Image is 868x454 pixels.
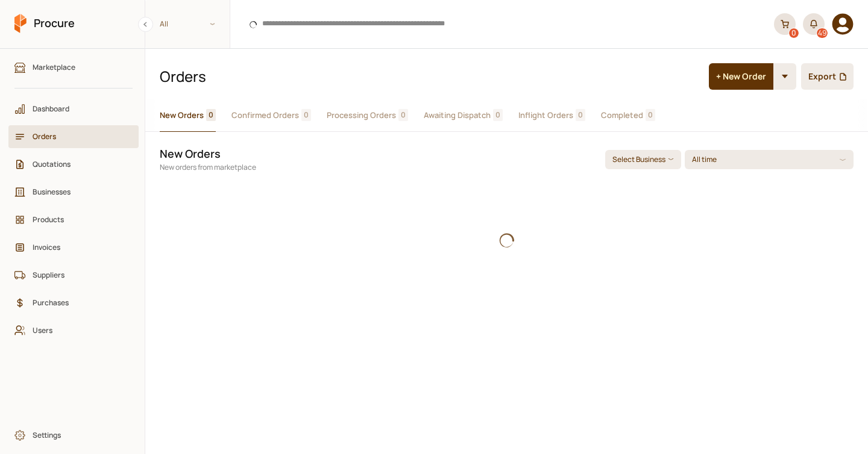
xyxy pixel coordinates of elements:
[231,109,299,122] span: Confirmed Orders
[8,424,139,447] a: Settings
[774,13,796,35] a: 0
[493,109,503,121] span: 0
[518,109,573,122] span: Inflight Orders
[33,241,123,253] span: Invoices
[8,56,139,79] a: Marketplace
[33,214,123,225] span: Products
[8,264,139,287] a: Suppliers
[709,63,773,90] button: + New Order
[160,161,596,173] p: New orders from marketplace
[237,9,767,39] input: Products, Businesses, Users, Suppliers, Orders, and Purchases
[789,28,799,38] div: 0
[206,109,216,121] span: 0
[8,291,139,314] a: Purchases
[398,109,408,121] span: 0
[160,146,221,161] h2: New Orders
[33,158,123,170] span: Quotations
[145,14,230,34] span: All
[33,61,123,73] span: Marketplace
[8,153,139,176] a: Quotations
[8,98,139,120] a: Dashboard
[601,109,643,122] span: Completed
[160,66,699,87] h1: Orders
[424,109,491,122] span: Awaiting Dispatch
[8,319,139,342] a: Users
[33,186,123,197] span: Businesses
[33,131,123,142] span: Orders
[33,297,123,308] span: Purchases
[803,13,825,35] button: 49
[8,181,139,204] a: Businesses
[34,16,75,31] span: Procure
[160,18,168,30] span: All
[160,109,204,122] span: New Orders
[605,150,681,169] button: Select Business
[14,14,75,34] a: Procure
[8,125,139,148] a: Orders
[301,109,311,121] span: 0
[33,269,123,281] span: Suppliers
[33,325,123,336] span: Users
[801,63,854,90] button: Export
[817,28,828,38] div: 49
[692,154,719,165] p: All time
[33,103,123,114] span: Dashboard
[327,109,396,122] span: Processing Orders
[8,208,139,231] a: Products
[8,236,139,259] a: Invoices
[685,150,854,169] button: All time
[646,109,655,121] span: 0
[33,429,123,441] span: Settings
[576,109,585,121] span: 0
